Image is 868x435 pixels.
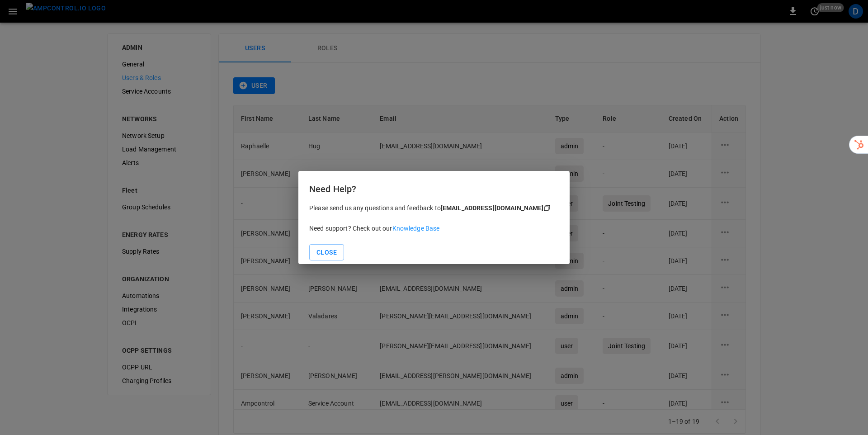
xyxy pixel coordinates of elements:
[543,203,552,213] div: copy
[309,224,559,233] p: Need support? Check out our
[392,225,440,232] a: Knowledge Base
[309,203,559,213] p: Please send us any questions and feedback to
[441,203,544,213] div: [EMAIL_ADDRESS][DOMAIN_NAME]
[309,244,344,261] button: Close
[309,182,559,196] h6: Need Help?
